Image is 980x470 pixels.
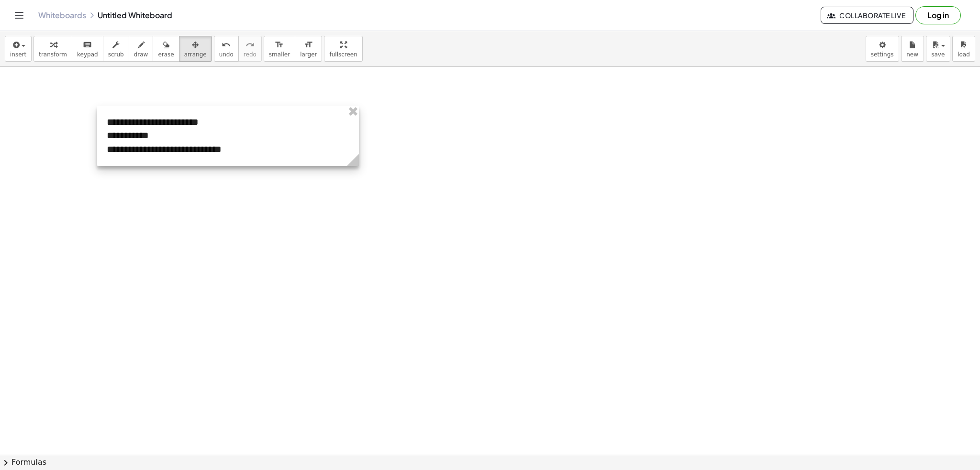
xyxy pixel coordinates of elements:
span: draw [134,51,148,58]
span: load [958,51,970,58]
button: settings [866,36,899,62]
span: settings [871,51,894,58]
button: load [952,36,975,62]
span: erase [158,51,174,58]
button: scrub [103,36,129,62]
button: save [926,36,950,62]
span: keypad [77,51,98,58]
button: keyboardkeypad [72,36,103,62]
button: Collaborate Live [821,7,913,24]
button: format_sizelarger [295,36,322,62]
button: Log in [915,6,961,24]
button: format_sizesmaller [264,36,295,62]
span: save [931,51,945,58]
button: undoundo [214,36,239,62]
span: Collaborate Live [829,11,905,20]
button: arrange [179,36,212,62]
i: format_size [304,39,313,51]
i: keyboard [83,39,92,51]
span: smaller [269,51,290,58]
span: redo [244,51,256,58]
button: fullscreen [324,36,362,62]
button: draw [129,36,154,62]
button: new [901,36,924,62]
span: fullscreen [329,51,357,58]
span: scrub [108,51,124,58]
button: Toggle navigation [11,8,27,23]
button: insert [5,36,32,62]
i: format_size [275,39,284,51]
span: undo [219,51,234,58]
button: erase [153,36,179,62]
span: transform [39,51,67,58]
button: redoredo [238,36,262,62]
span: arrange [184,51,207,58]
i: undo [222,39,231,51]
a: Whiteboards [38,11,86,20]
span: insert [10,51,26,58]
i: redo [245,39,255,51]
span: new [906,51,918,58]
button: transform [33,36,72,62]
span: larger [300,51,317,58]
